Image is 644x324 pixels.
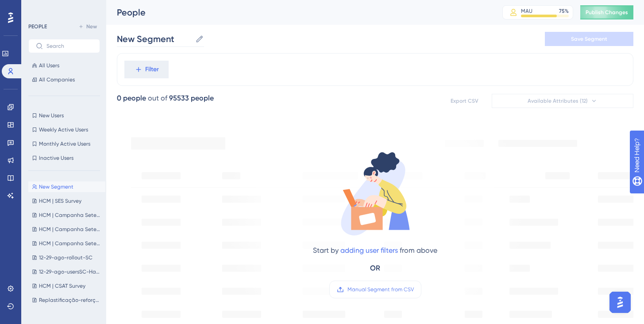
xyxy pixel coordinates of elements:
[39,297,102,304] span: Replastificação-reforço-13-ago
[451,97,478,104] span: Export CSV
[545,32,633,46] button: Save Segment
[39,112,64,119] span: New Users
[46,43,93,49] input: Search
[347,286,414,293] span: Manual Segment from CSV
[39,254,93,261] span: 12-29-ago-rollout-SC
[28,210,105,220] button: HCM | Campanha Setembro 890
[39,76,75,83] span: All Companies
[340,246,398,255] a: adding user filters
[370,263,380,274] div: OR
[39,62,59,69] span: All Users
[39,197,81,204] span: HCM | SES Survey
[21,2,55,13] span: Need Help?
[313,245,437,256] div: Start by from above
[117,33,192,45] input: Segment Name
[124,61,169,78] button: Filter
[28,295,105,305] button: Replastificação-reforço-13-ago
[571,35,607,42] span: Save Segment
[39,226,102,233] span: HCM | Campanha Setembro 690
[39,212,102,219] span: HCM | Campanha Setembro 890
[148,93,167,104] div: out of
[39,240,102,247] span: HCM | Campanha Setembro 790
[145,64,159,75] span: Filter
[28,23,47,30] div: PEOPLE
[559,8,569,15] div: 75 %
[39,268,102,275] span: 12-29-ago-usersSC-Habilitado
[28,139,100,149] button: Monthly Active Users
[28,74,100,85] button: All Companies
[39,126,88,133] span: Weekly Active Users
[75,21,100,32] button: New
[28,224,105,235] button: HCM | Campanha Setembro 690
[28,196,105,206] button: HCM | SES Survey
[28,252,105,263] button: 12-29-ago-rollout-SC
[521,8,532,15] div: MAU
[39,140,90,147] span: Monthly Active Users
[442,94,486,108] button: Export CSV
[28,181,105,192] button: New Segment
[39,282,85,289] span: HCM | CSAT Survey
[528,97,588,104] span: Available Attributes (12)
[117,93,146,104] div: 0 people
[28,60,100,71] button: All Users
[169,93,214,104] div: 95533 people
[117,6,480,19] div: People
[586,9,628,16] span: Publish Changes
[492,94,633,108] button: Available Attributes (12)
[28,238,105,249] button: HCM | Campanha Setembro 790
[580,5,633,19] button: Publish Changes
[39,154,73,162] span: Inactive Users
[86,23,97,30] span: New
[28,266,105,277] button: 12-29-ago-usersSC-Habilitado
[28,281,105,291] button: HCM | CSAT Survey
[607,289,633,316] iframe: UserGuiding AI Assistant Launcher
[28,153,100,163] button: Inactive Users
[28,124,100,135] button: Weekly Active Users
[28,110,100,121] button: New Users
[39,183,73,190] span: New Segment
